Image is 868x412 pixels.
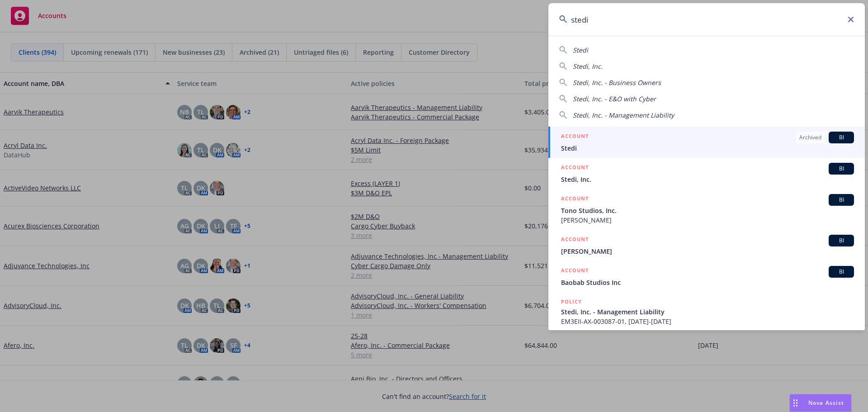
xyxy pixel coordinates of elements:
[832,165,850,173] span: BI
[832,196,850,204] span: BI
[561,246,854,256] span: [PERSON_NAME]
[561,206,854,215] span: Tono Studios, Inc.
[573,62,603,71] span: Stedi, Inc.
[548,292,865,331] a: POLICYStedi, Inc. - Management LiabilityEM3EII-AX-003087-01, [DATE]-[DATE]
[561,132,589,142] h5: ACCOUNT
[561,278,854,287] span: Baobab Studios Inc
[561,266,589,277] h5: ACCOUNT
[789,394,852,412] button: Nova Assist
[548,3,865,36] input: Search...
[573,46,588,54] span: Stedi
[561,307,854,317] span: Stedi, Inc. - Management Liability
[573,78,661,87] span: Stedi, Inc. - Business Owners
[561,235,589,246] h5: ACCOUNT
[561,317,854,326] span: EM3EII-AX-003087-01, [DATE]-[DATE]
[548,230,865,261] a: ACCOUNTBI[PERSON_NAME]
[832,268,850,276] span: BI
[573,95,656,103] span: Stedi, Inc. - E&O with Cyber
[561,175,854,184] span: Stedi, Inc.
[561,194,589,205] h5: ACCOUNT
[808,399,844,407] span: Nova Assist
[548,127,865,158] a: ACCOUNTArchivedBIStedi
[561,143,854,153] span: Stedi
[832,133,850,142] span: BI
[548,261,865,292] a: ACCOUNTBIBaobab Studios Inc
[548,189,865,230] a: ACCOUNTBITono Studios, Inc.[PERSON_NAME]
[790,394,801,412] div: Drag to move
[573,111,674,119] span: Stedi, Inc. - Management Liability
[799,133,821,142] span: Archived
[548,158,865,189] a: ACCOUNTBIStedi, Inc.
[832,237,850,245] span: BI
[561,163,589,174] h5: ACCOUNT
[561,215,854,225] span: [PERSON_NAME]
[561,297,582,306] h5: POLICY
